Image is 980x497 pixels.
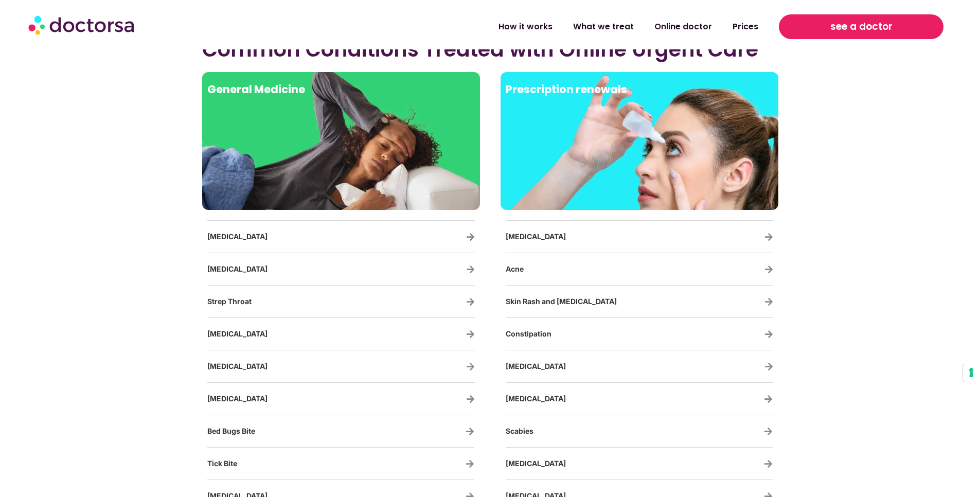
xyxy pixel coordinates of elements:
[779,14,943,39] a: see a doctor
[207,394,268,403] span: [MEDICAL_DATA]
[207,232,268,241] a: [MEDICAL_DATA]
[506,362,566,370] a: [MEDICAL_DATA]
[506,459,566,468] span: [MEDICAL_DATA]
[506,77,773,102] h2: Prescription renewals
[963,364,980,382] button: Your consent preferences for tracking technologies
[466,297,475,306] a: Strep Throat
[764,362,773,371] a: Diarrhea
[764,297,773,306] a: Skin Rash and Eczema
[506,264,524,273] span: Acne
[253,15,769,39] nav: Menu
[207,77,475,102] h2: General Medicine
[207,297,252,306] a: Strep Throat
[563,15,644,39] a: What we treat
[506,232,566,241] span: [MEDICAL_DATA]
[466,330,475,339] a: Bacterial Vaginosis
[506,329,551,338] span: Constipation
[466,362,475,371] a: Flu
[202,37,778,62] h2: Common Conditions Treated with Online Urgent Care
[506,297,617,306] a: Skin Rash and [MEDICAL_DATA]
[722,15,769,39] a: Prices
[207,459,237,468] span: Tick Bite
[830,19,893,35] span: see a doctor
[506,427,533,435] a: Scabies
[764,427,773,436] a: Scabies
[488,15,563,39] a: How it works
[466,233,475,241] a: Urinary Tract Infections
[506,394,566,403] span: [MEDICAL_DATA]
[207,329,268,338] a: [MEDICAL_DATA]
[207,362,268,370] a: [MEDICAL_DATA]
[207,427,255,435] span: Bed Bugs Bite
[466,265,475,274] a: Vaginal Yeast Infections
[644,15,722,39] a: Online doctor
[207,264,268,273] a: [MEDICAL_DATA]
